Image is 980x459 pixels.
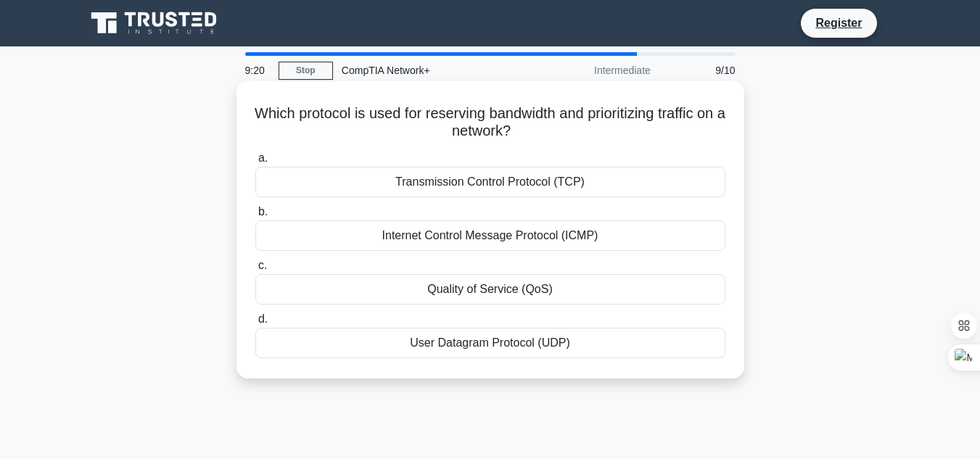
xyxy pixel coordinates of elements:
div: Transmission Control Protocol (TCP) [255,167,725,197]
span: b. [258,205,268,218]
a: Register [807,14,870,32]
span: d. [258,313,268,325]
span: c. [258,259,267,271]
div: 9/10 [659,56,744,85]
span: a. [258,152,268,164]
div: CompTIA Network+ [333,56,532,85]
div: Internet Control Message Protocol (ICMP) [255,220,725,251]
div: Quality of Service (QoS) [255,274,725,305]
div: 9:20 [236,56,279,85]
div: Intermediate [532,56,659,85]
a: Stop [279,62,333,80]
div: User Datagram Protocol (UDP) [255,328,725,358]
h5: Which protocol is used for reserving bandwidth and prioritizing traffic on a network? [254,104,727,141]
